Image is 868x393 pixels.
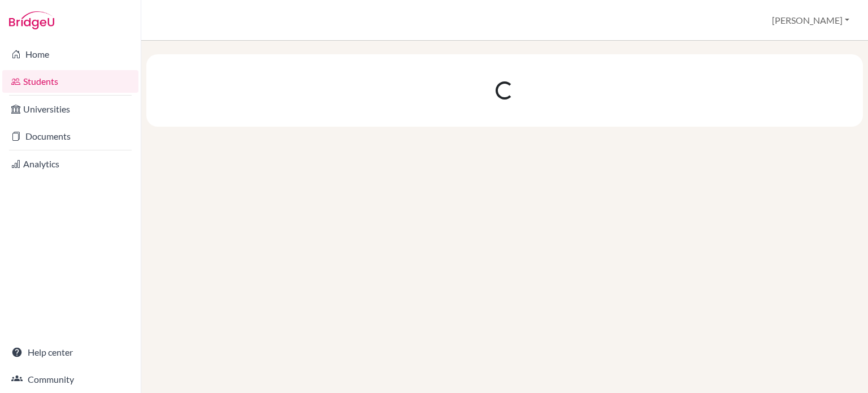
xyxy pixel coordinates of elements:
[2,70,138,93] a: Students
[2,125,138,148] a: Documents
[2,341,138,364] a: Help center
[767,10,854,31] button: [PERSON_NAME]
[9,11,54,29] img: Bridge-U
[2,153,138,175] a: Analytics
[2,98,138,120] a: Universities
[2,368,138,391] a: Community
[2,43,138,66] a: Home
